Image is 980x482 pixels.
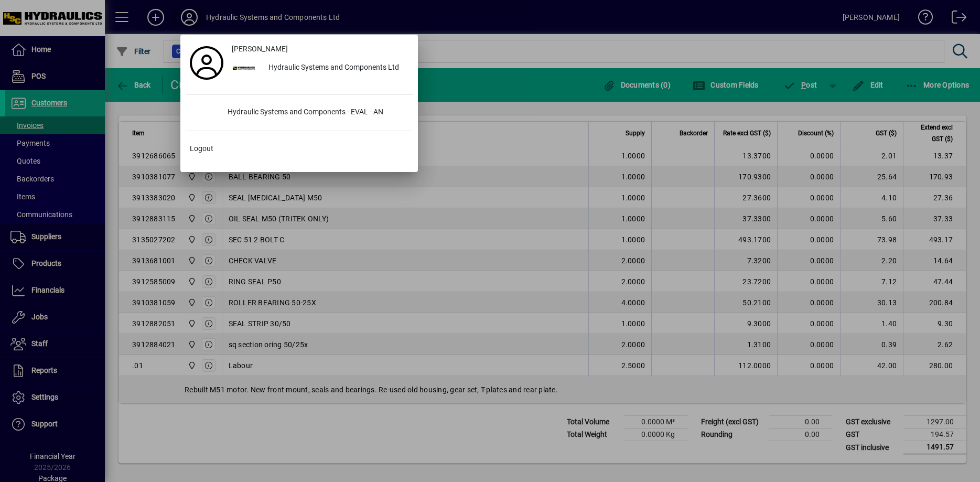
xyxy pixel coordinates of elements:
button: Logout [186,140,413,158]
span: Logout [190,143,213,154]
span: [PERSON_NAME] [232,44,288,55]
button: Hydraulic Systems and Components Ltd [228,59,413,78]
div: Hydraulic Systems and Components Ltd [260,59,413,78]
a: [PERSON_NAME] [228,40,413,59]
a: Profile [186,53,228,72]
div: Hydraulic Systems and Components - EVAL - AN [219,103,413,122]
button: Hydraulic Systems and Components - EVAL - AN [186,103,413,122]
